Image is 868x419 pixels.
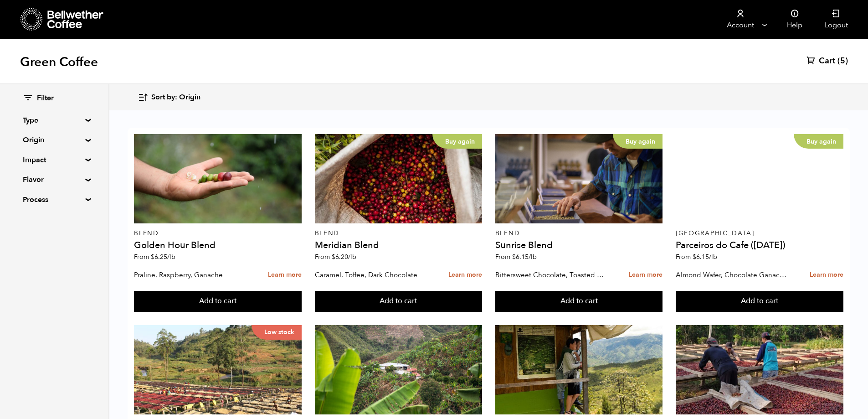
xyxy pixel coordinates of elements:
[495,134,663,223] a: Buy again
[268,265,302,285] a: Learn more
[837,56,848,67] span: (5)
[134,268,248,282] p: Praline, Raspberry, Ganache
[23,115,86,126] summary: Type
[613,134,663,149] p: Buy again
[134,253,175,261] span: From
[134,230,302,237] p: Blend
[315,134,483,223] a: Buy again
[495,268,609,282] p: Bittersweet Chocolate, Toasted Marshmallow, Candied Orange, Praline
[315,268,429,282] p: Caramel, Toffee, Dark Chocolate
[23,194,86,205] summary: Process
[167,253,175,261] span: /lb
[495,230,663,237] p: Blend
[432,134,482,149] p: Buy again
[315,253,356,261] span: From
[151,253,154,261] span: $
[495,291,663,312] button: Add to cart
[315,230,483,237] p: Blend
[676,268,790,282] p: Almond Wafer, Chocolate Ganache, Bing Cherry
[23,134,86,145] summary: Origin
[794,134,843,149] p: Buy again
[151,93,200,103] span: Sort by: Origin
[134,325,302,414] a: Low stock
[676,230,843,237] p: [GEOGRAPHIC_DATA]
[676,253,717,261] span: From
[810,265,843,285] a: Learn more
[806,56,848,67] a: Cart (5)
[151,253,175,261] bdi: 6.25
[693,253,717,261] bdi: 6.15
[23,174,86,185] summary: Flavor
[332,253,335,261] span: $
[495,253,537,261] span: From
[676,241,843,250] h4: Parceiros do Cafe ([DATE])
[23,155,86,166] summary: Impact
[676,291,843,312] button: Add to cart
[629,265,663,285] a: Learn more
[134,291,302,312] button: Add to cart
[315,241,483,250] h4: Meridian Blend
[20,54,98,70] h1: Green Coffee
[495,241,663,250] h4: Sunrise Blend
[134,241,302,250] h4: Golden Hour Blend
[138,87,200,108] button: Sort by: Origin
[709,253,717,261] span: /lb
[512,253,516,261] span: $
[819,56,835,67] span: Cart
[332,253,356,261] bdi: 6.20
[693,253,696,261] span: $
[348,253,356,261] span: /lb
[37,93,54,103] span: Filter
[448,265,482,285] a: Learn more
[529,253,537,261] span: /lb
[315,291,483,312] button: Add to cart
[512,253,537,261] bdi: 6.15
[252,325,302,340] p: Low stock
[676,134,843,223] a: Buy again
